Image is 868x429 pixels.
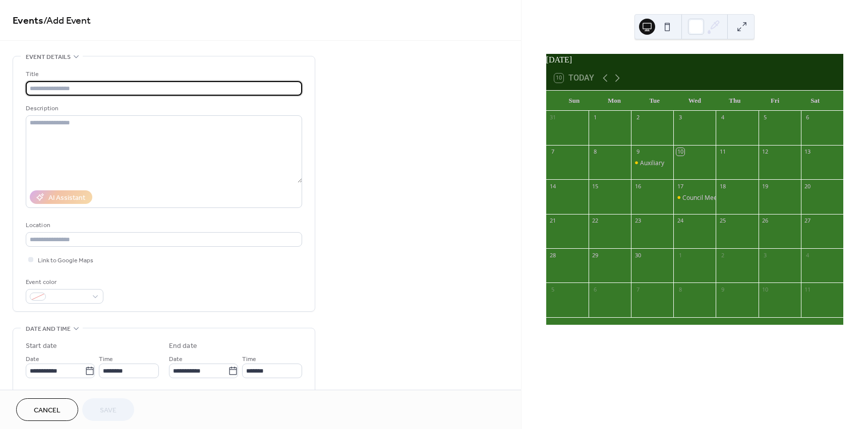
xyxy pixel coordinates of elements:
div: 11 [719,148,726,156]
div: 1 [592,114,599,121]
div: [DATE] [546,54,843,66]
div: 31 [549,114,557,121]
div: Event color [26,277,101,288]
div: 4 [719,114,726,121]
div: Tue [634,91,675,111]
div: 5 [549,285,557,293]
div: 7 [634,285,642,293]
div: 10 [762,285,769,293]
span: Event details [26,52,71,62]
div: Fri [755,91,795,111]
div: 30 [634,251,642,259]
div: Title [26,69,300,80]
div: 1 [676,251,684,259]
div: 3 [676,114,684,121]
div: 19 [762,182,769,190]
div: Mon [594,91,634,111]
div: Wed [674,91,715,111]
div: Thu [715,91,755,111]
div: 21 [549,217,557,225]
div: 14 [549,182,557,190]
div: 13 [804,148,812,156]
span: Date [26,354,39,365]
div: Sun [554,91,595,111]
div: 9 [719,285,726,293]
span: Time [242,354,256,365]
div: 8 [592,148,599,156]
div: 10 [676,148,684,156]
div: 17 [676,182,684,190]
div: 2 [634,114,642,121]
span: / Add Event [43,11,91,31]
span: Date and time [26,324,71,334]
span: Time [99,354,113,365]
div: 12 [762,148,769,156]
div: 24 [676,217,684,225]
div: 22 [592,217,599,225]
div: Auxiliary [640,159,664,167]
div: 23 [634,217,642,225]
div: 5 [762,114,769,121]
button: Cancel [16,398,78,421]
div: Sat [795,91,835,111]
div: 25 [719,217,726,225]
div: 3 [762,251,769,259]
div: 18 [719,182,726,190]
div: 9 [634,148,642,156]
div: Location [26,220,300,231]
div: 6 [804,114,812,121]
div: 15 [592,182,599,190]
div: 7 [549,148,557,156]
div: 8 [676,285,684,293]
a: Events [13,11,43,31]
div: 27 [804,217,812,225]
div: Auxiliary [631,159,673,167]
div: 6 [592,285,599,293]
div: 28 [549,251,557,259]
div: Start date [26,341,57,351]
span: Cancel [34,405,61,416]
span: Date [169,354,183,365]
div: 29 [592,251,599,259]
div: 16 [634,182,642,190]
span: Link to Google Maps [38,255,93,266]
div: Council Meeting [673,193,716,202]
div: 20 [804,182,812,190]
div: 11 [804,285,812,293]
div: 26 [762,217,769,225]
div: 4 [804,251,812,259]
div: Description [26,103,300,114]
div: Council Meeting [682,193,728,202]
div: 2 [719,251,726,259]
div: End date [169,341,197,351]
